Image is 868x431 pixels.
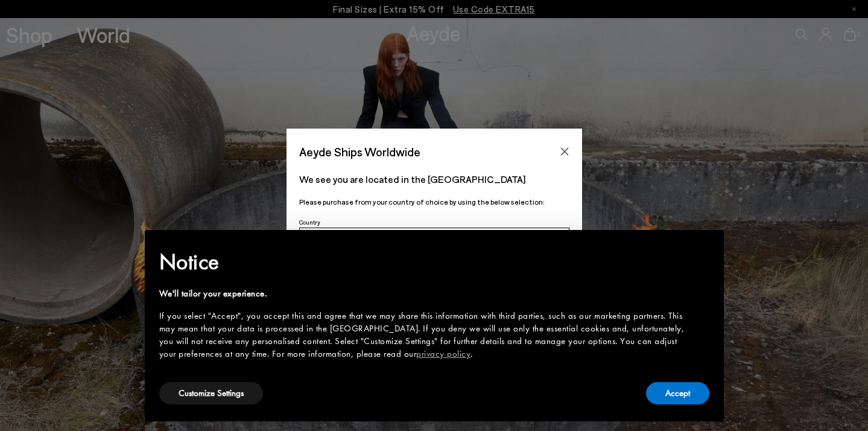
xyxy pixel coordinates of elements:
[299,141,420,162] span: Aeyde Ships Worldwide
[646,382,709,404] button: Accept
[299,196,569,208] p: Please purchase from your country of choice by using the below selection:
[159,246,690,278] h2: Notice
[690,234,719,263] button: Close this notice
[159,287,690,300] div: We'll tailor your experience.
[700,238,708,257] span: ×
[299,219,320,226] span: Country
[299,172,569,187] p: We see you are located in the [GEOGRAPHIC_DATA]
[159,382,263,404] button: Customize Settings
[159,310,690,360] div: If you select "Accept", you accept this and agree that we may share this information with third p...
[416,348,470,360] a: privacy policy
[556,142,574,161] button: Close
